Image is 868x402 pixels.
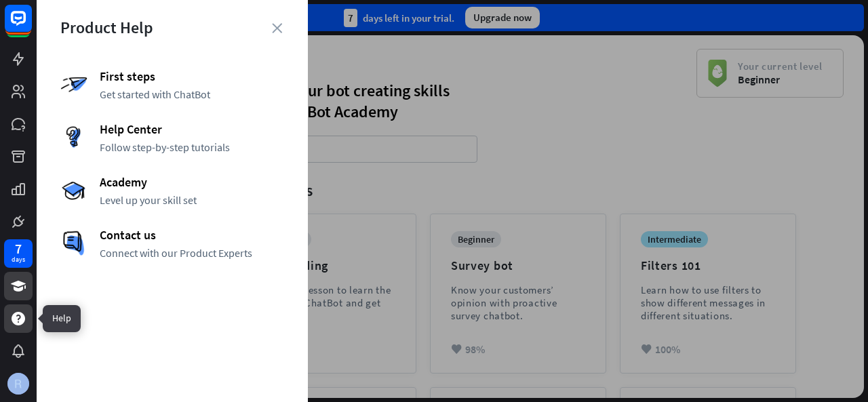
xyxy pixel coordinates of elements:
[100,174,284,190] span: Academy
[15,243,22,255] div: 7
[100,68,284,84] span: First steps
[100,246,284,260] span: Connect with our Product Experts
[100,87,284,101] span: Get started with ChatBot
[100,227,284,243] span: Contact us
[100,193,284,207] span: Level up your skill set
[11,5,52,46] button: Open LiveChat chat widget
[60,17,284,38] div: Product Help
[100,140,284,154] span: Follow step-by-step tutorials
[100,121,284,137] span: Help Center
[272,23,282,33] i: close
[12,255,25,264] div: days
[4,239,33,268] a: 7 days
